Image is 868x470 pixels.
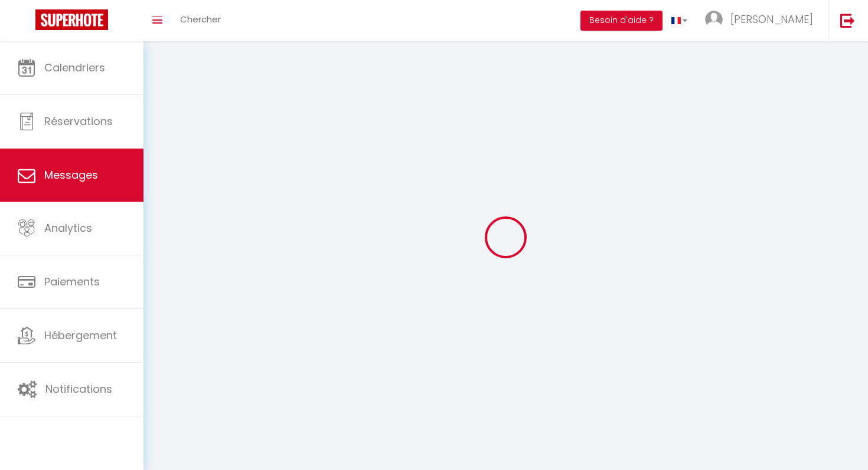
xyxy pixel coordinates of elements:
span: [PERSON_NAME] [730,12,813,27]
img: ... [705,11,723,28]
span: Calendriers [44,60,105,75]
span: Analytics [44,221,92,235]
span: Chercher [180,13,221,25]
span: Notifications [45,382,112,396]
span: Hébergement [44,328,117,343]
span: Réservations [44,114,113,129]
span: Paiements [44,274,100,289]
img: Super Booking [35,9,108,30]
img: logout [840,13,855,28]
span: Messages [44,167,98,182]
button: Besoin d'aide ? [580,11,663,31]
